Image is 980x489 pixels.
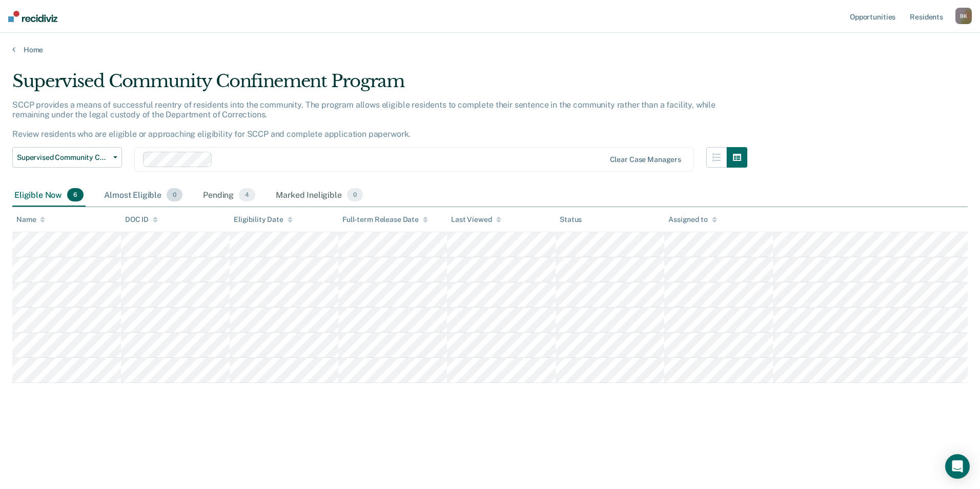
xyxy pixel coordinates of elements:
[342,215,428,224] div: Full-term Release Date
[274,184,365,207] div: Marked Ineligible0
[167,188,182,201] span: 0
[347,188,363,201] span: 0
[17,153,109,162] span: Supervised Community Confinement Program
[12,71,747,100] div: Supervised Community Confinement Program
[12,100,716,139] p: SCCP provides a means of successful reentry of residents into the community. The program allows e...
[125,215,158,224] div: DOC ID
[668,215,717,224] div: Assigned to
[12,184,86,207] div: Eligible Now6
[955,8,972,24] div: B K
[234,215,293,224] div: Eligibility Date
[67,188,84,201] span: 6
[12,45,968,54] a: Home
[945,454,970,479] div: Open Intercom Messenger
[8,11,57,22] img: Recidiviz
[955,8,972,24] button: BK
[239,188,255,201] span: 4
[102,184,185,207] div: Almost Eligible0
[451,215,501,224] div: Last Viewed
[610,155,681,164] div: Clear case managers
[16,215,45,224] div: Name
[12,147,122,168] button: Supervised Community Confinement Program
[560,215,582,224] div: Status
[201,184,257,207] div: Pending4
